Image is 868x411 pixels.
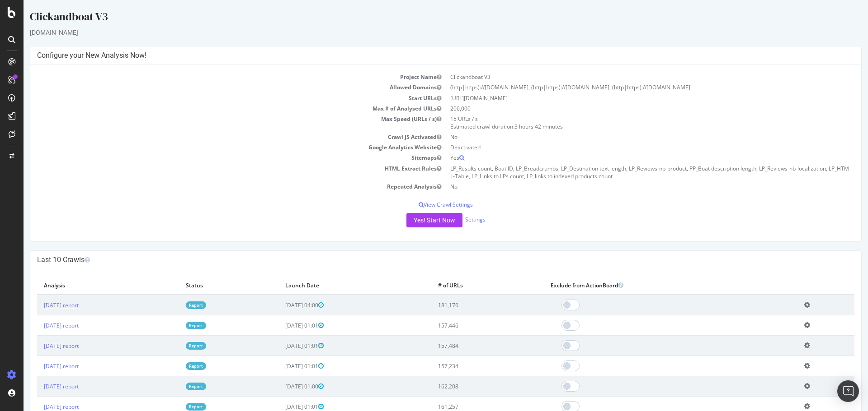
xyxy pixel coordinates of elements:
td: Start URLs [14,93,422,103]
th: Exclude from ActionBoard [520,276,774,295]
td: Clickandboat V3 [422,72,831,82]
td: 181,176 [408,295,520,315]
td: Deactivated [422,142,831,152]
td: 157,234 [408,356,520,376]
button: Yes! Start Now [383,213,439,227]
td: (http|https)://[DOMAIN_NAME], (http|https)://[DOMAIN_NAME], (http|https)://[DOMAIN_NAME] [422,82,831,92]
span: [DATE] 01:01 [262,342,300,350]
span: [DATE] 01:01 [262,322,300,329]
td: Sitemaps [14,152,422,163]
div: [DOMAIN_NAME] [6,28,838,37]
td: Crawl JS Activated [14,132,422,142]
td: No [422,181,831,192]
a: Report [162,403,183,411]
a: Report [162,301,183,309]
a: [DATE] report [20,342,55,350]
th: # of URLs [408,276,520,295]
td: Google Analytics Website [14,142,422,152]
th: Analysis [14,276,156,295]
a: Report [162,322,183,329]
th: Status [156,276,255,295]
td: 15 URLs / s Estimated crawl duration: [422,114,831,132]
th: Launch Date [255,276,408,295]
a: Report [162,383,183,390]
td: Repeated Analysis [14,181,422,192]
a: [DATE] report [20,403,55,411]
span: [DATE] 01:01 [262,362,300,370]
td: Max # of Analysed URLs [14,103,422,114]
td: HTML Extract Rules [14,163,422,181]
p: View Crawl Settings [14,201,831,208]
a: [DATE] report [20,383,55,390]
div: Open Intercom Messenger [837,380,859,402]
a: [DATE] report [20,301,55,309]
span: [DATE] 01:00 [262,383,300,390]
td: Allowed Domains [14,82,422,92]
td: 200,000 [422,103,831,114]
span: [DATE] 04:00 [262,301,300,309]
h4: Last 10 Crawls [14,255,831,264]
td: LP_Results count, Boat ID, LP_Breadcrumbs, LP_Destination text length, LP_Reviews-nb-product, PP_... [422,163,831,181]
td: 157,484 [408,336,520,356]
div: Clickandboat V3 [6,9,838,28]
h4: Configure your New Analysis Now! [14,51,831,60]
a: Report [162,342,183,350]
span: [DATE] 01:01 [262,403,300,411]
td: No [422,132,831,142]
a: [DATE] report [20,322,55,329]
a: Settings [442,216,462,223]
a: Report [162,362,183,370]
a: [DATE] report [20,362,55,370]
td: [URL][DOMAIN_NAME] [422,93,831,103]
td: Max Speed (URLs / s) [14,114,422,132]
td: Yes [422,152,831,163]
td: Project Name [14,72,422,82]
td: 157,446 [408,315,520,336]
span: 3 hours 42 minutes [491,123,539,130]
td: 162,208 [408,376,520,397]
